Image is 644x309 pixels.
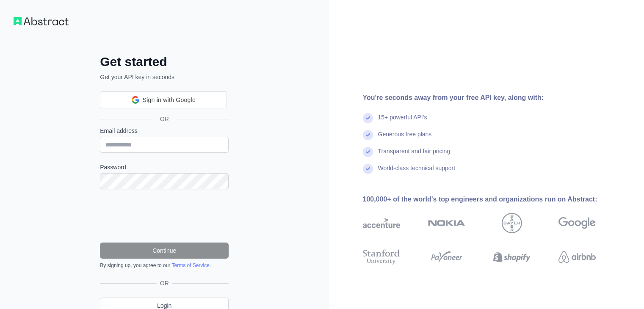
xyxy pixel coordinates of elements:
img: check mark [363,130,373,140]
span: OR [157,279,172,287]
img: bayer [502,213,522,233]
div: By signing up, you agree to our . [100,262,229,269]
img: check mark [363,113,373,123]
iframe: reCAPTCHA [100,199,229,232]
div: Sign in with Google [100,91,227,108]
img: check mark [363,147,373,157]
img: stanford university [363,248,400,266]
label: Email address [100,127,229,135]
button: Continue [100,243,229,259]
div: Generous free plans [378,130,432,147]
h2: Get started [100,54,229,69]
span: OR [153,115,176,123]
div: 100,000+ of the world's top engineers and organizations run on Abstract: [363,194,623,204]
img: check mark [363,164,373,174]
img: google [558,213,596,233]
img: Workflow [14,17,69,25]
img: accenture [363,213,400,233]
p: Get your API key in seconds [100,73,229,81]
a: Terms of Service [171,262,209,268]
img: payoneer [428,248,465,266]
img: airbnb [558,248,596,266]
div: You're seconds away from your free API key, along with: [363,93,623,103]
label: Password [100,163,229,171]
div: Transparent and fair pricing [378,147,451,164]
img: shopify [493,248,531,266]
div: World-class technical support [378,164,456,181]
img: nokia [428,213,465,233]
span: Sign in with Google [143,96,196,105]
div: 15+ powerful API's [378,113,427,130]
